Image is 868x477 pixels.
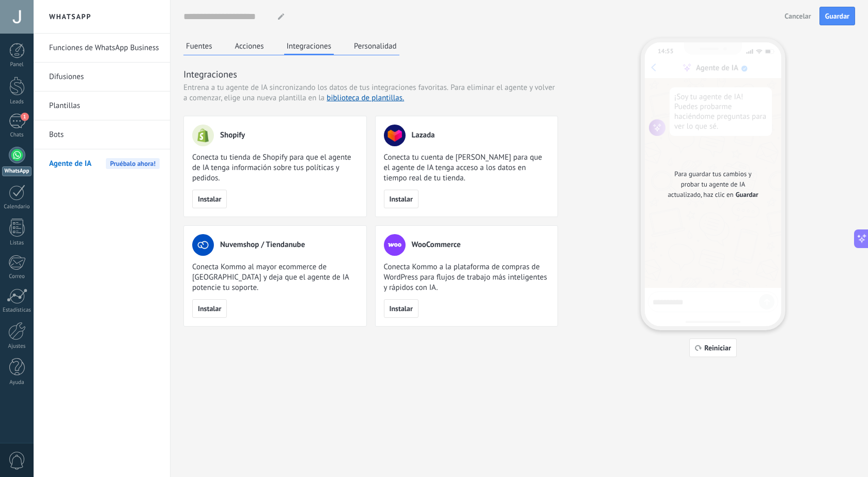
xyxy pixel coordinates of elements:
[384,152,550,183] span: Conecta tu cuenta de [PERSON_NAME] para que el agente de IA tenga acceso a los datos en tiempo re...
[819,7,855,25] button: Guardar
[390,195,413,203] span: Instalar
[49,149,160,178] a: Agente de IAPruébalo ahora!
[192,299,227,318] button: Instalar
[390,305,413,312] span: Instalar
[21,113,29,121] span: 1
[384,262,550,293] span: Conecta Kommo a la plataforma de compras de WordPress para flujos de trabajo más inteligentes y r...
[384,299,419,318] button: Instalar
[49,149,91,178] span: Agente de IA
[192,190,227,208] button: Instalar
[825,12,849,20] span: Guardar
[34,34,170,63] li: Funciones de WhatsApp Business
[2,204,32,210] div: Calendario
[34,149,170,178] li: Agente de IA
[704,344,731,351] span: Reiniciar
[668,170,751,199] span: Para guardar tus cambios y probar tu agente de IA actualizado, haz clic en
[183,68,558,81] h3: Integraciones
[198,305,221,312] span: Instalar
[2,240,32,247] div: Listas
[192,262,358,293] span: Conecta Kommo al mayor ecommerce de [GEOGRAPHIC_DATA] y deja que el agente de IA potencie tu sopo...
[198,195,221,203] span: Instalar
[327,93,404,103] a: biblioteca de plantillas.
[183,38,215,54] button: Fuentes
[49,120,160,149] a: Bots
[106,158,160,169] span: Pruébalo ahora!
[192,152,358,183] span: Conecta tu tienda de Shopify para que el agente de IA tenga información sobre tus políticas y ped...
[689,338,737,357] button: Reiniciar
[34,120,170,149] li: Bots
[34,91,170,120] li: Plantillas
[785,12,811,20] span: Cancelar
[736,190,758,200] span: Guardar
[183,83,555,103] span: Para eliminar el agente y volver a comenzar, elige una nueva plantilla en la
[780,8,816,24] button: Cancelar
[284,38,334,55] button: Integraciones
[49,34,160,63] a: Funciones de WhatsApp Business
[412,240,461,250] span: WooCommerce
[49,91,160,120] a: Plantillas
[220,130,245,141] span: Shopify
[2,379,32,386] div: Ayuda
[34,63,170,91] li: Difusiones
[2,61,32,68] div: Panel
[2,307,32,314] div: Estadísticas
[2,273,32,280] div: Correo
[2,166,32,176] div: WhatsApp
[2,343,32,350] div: Ajustes
[2,99,32,105] div: Leads
[49,63,160,91] a: Difusiones
[2,132,32,139] div: Chats
[412,130,435,141] span: Lazada
[384,190,419,208] button: Instalar
[351,38,399,54] button: Personalidad
[183,83,448,93] span: Entrena a tu agente de IA sincronizando los datos de tus integraciones favoritas.
[220,240,305,250] span: Nuvemshop / Tiendanube
[233,38,267,54] button: Acciones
